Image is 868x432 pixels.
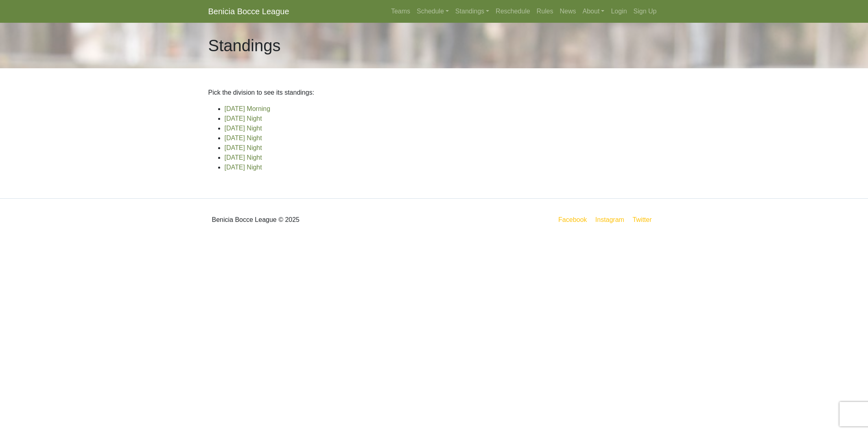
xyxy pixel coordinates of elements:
a: [DATE] Night [225,144,262,151]
a: [DATE] Morning [225,105,271,112]
a: [DATE] Night [225,115,262,122]
a: Schedule [413,3,452,20]
a: Login [608,3,630,20]
a: [DATE] Night [225,164,262,171]
a: [DATE] Night [225,154,262,161]
a: Teams [388,3,413,20]
div: Benicia Bocce League © 2025 [202,205,434,234]
a: Standings [452,3,492,20]
a: News [557,3,579,20]
h1: Standings [208,36,281,55]
a: Sign Up [630,3,660,20]
a: [DATE] Night [225,135,262,141]
a: Facebook [557,215,588,225]
a: [DATE] Night [225,125,262,132]
a: Twitter [631,215,658,225]
p: Pick the division to see its standings: [208,88,660,98]
a: About [579,3,608,20]
a: Benicia Bocce League [208,3,289,20]
a: Instagram [594,215,626,225]
a: Rules [533,3,557,20]
a: Reschedule [492,3,533,20]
